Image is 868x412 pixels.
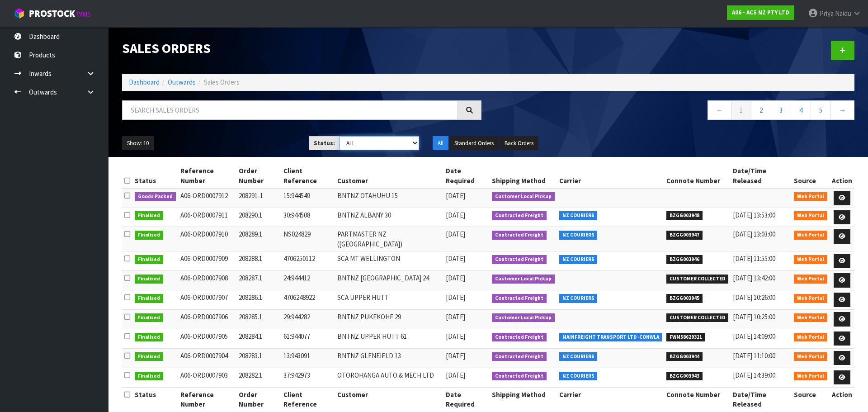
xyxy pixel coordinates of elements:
span: Finalised [135,333,163,342]
td: 61:944077 [281,329,335,348]
span: Web Portal [794,192,827,201]
th: Reference Number [178,387,237,411]
td: 208290.1 [236,208,281,227]
span: Web Portal [794,255,827,264]
span: [DATE] [446,191,465,200]
th: Source [792,164,830,188]
span: NZ COURIERS [559,211,598,220]
span: Contracted Freight [492,231,547,240]
td: BNTNZ GLENFIELD 13 [335,348,443,368]
span: Naidu [835,9,851,18]
span: [DATE] 14:09:00 [733,332,775,341]
td: 24:944412 [281,271,335,290]
td: A06-ORD0007905 [178,329,237,348]
th: Action [830,164,854,188]
span: Finalised [135,372,163,381]
span: [DATE] [446,254,465,263]
span: Contracted Freight [492,372,547,381]
th: Order Number [236,387,281,411]
span: Web Portal [794,352,827,361]
span: Web Portal [794,294,827,303]
span: NZ COURIERS [559,231,598,240]
span: BZGG003945 [666,294,703,303]
span: Web Portal [794,231,827,240]
span: [DATE] 11:10:00 [733,351,775,360]
span: [DATE] [446,274,465,282]
th: Action [830,387,854,411]
td: 208283.1 [236,348,281,368]
span: [DATE] 14:39:00 [733,371,775,379]
td: 208282.1 [236,368,281,387]
span: Sales Orders [204,78,240,86]
th: Reference Number [178,164,237,188]
th: Connote Number [664,387,731,411]
span: Contracted Freight [492,352,547,361]
span: Goods Packed [135,192,176,201]
td: SCA MT WELLINGTON [335,251,443,271]
span: [DATE] [446,351,465,360]
span: NZ COURIERS [559,255,598,264]
strong: Status: [314,139,335,147]
button: Show: 10 [122,136,154,151]
a: 5 [811,100,831,120]
span: BZGG003947 [666,231,703,240]
td: SCA UPPER HUTT [335,290,443,310]
td: A06-ORD0007911 [178,208,237,227]
td: A06-ORD0007910 [178,227,237,251]
span: Customer Local Pickup [492,192,555,201]
span: Web Portal [794,275,827,284]
span: [DATE] [446,230,465,238]
td: A06-ORD0007907 [178,290,237,310]
td: 208284.1 [236,329,281,348]
td: 4706250112 [281,251,335,271]
td: A06-ORD0007903 [178,368,237,387]
a: 3 [771,100,791,120]
a: Dashboard [129,78,160,86]
th: Customer [335,387,443,411]
td: BNTNZ PUKEKOHE 29 [335,310,443,329]
span: Finalised [135,231,163,240]
span: FWM58629321 [666,333,705,342]
span: Web Portal [794,211,827,220]
span: NZ COURIERS [559,372,598,381]
td: BNTNZ [GEOGRAPHIC_DATA] 24 [335,271,443,290]
td: 4706248922 [281,290,335,310]
td: BNTNZ UPPER HUTT 61 [335,329,443,348]
span: [DATE] 13:53:00 [733,211,775,219]
a: A06 - ACS NZ PTY LTD [727,5,794,20]
span: [DATE] [446,371,465,379]
th: Shipping Method [490,164,557,188]
td: BNTNZ ALBANY 30 [335,208,443,227]
span: [DATE] 10:26:00 [733,293,775,302]
td: A06-ORD0007904 [178,348,237,368]
strong: A06 - ACS NZ PTY LTD [732,9,789,16]
span: [DATE] [446,332,465,341]
span: Finalised [135,275,163,284]
nav: Page navigation [495,100,854,123]
th: Customer [335,164,443,188]
td: PARTMASTER NZ ([GEOGRAPHIC_DATA]) [335,227,443,251]
span: NZ COURIERS [559,294,598,303]
td: 13:943091 [281,348,335,368]
span: Contracted Freight [492,211,547,220]
img: cube-alt.png [14,8,25,19]
span: [DATE] [446,211,465,219]
span: Priya [820,9,834,18]
td: 29:944282 [281,310,335,329]
span: BZGG003946 [666,255,703,264]
a: → [830,100,854,120]
th: Date Required [443,387,490,411]
td: 37:942973 [281,368,335,387]
span: [DATE] 11:55:00 [733,254,775,263]
span: [DATE] [446,313,465,321]
span: ProStock [29,8,75,19]
td: A06-ORD0007906 [178,310,237,329]
span: Finalised [135,352,163,361]
td: NS024829 [281,227,335,251]
th: Status [132,387,178,411]
a: 2 [751,100,771,120]
a: 1 [731,100,751,120]
td: A06-ORD0007909 [178,251,237,271]
span: Contracted Freight [492,333,547,342]
a: ← [708,100,731,120]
